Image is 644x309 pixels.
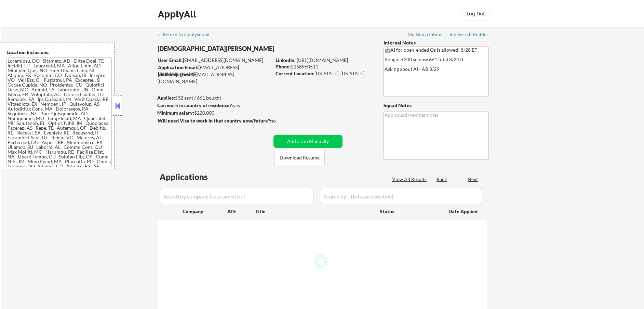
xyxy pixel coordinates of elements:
[158,64,198,70] strong: Application Email:
[158,44,298,53] div: [DEMOGRAPHIC_DATA][PERSON_NAME]
[157,32,216,39] a: ← Return to /applysquad
[157,32,216,37] div: ← Return to /applysquad
[276,57,296,63] strong: LinkedIn:
[157,102,269,109] div: yes
[276,64,291,69] strong: Phone:
[273,135,343,148] button: Add a Job Manually
[276,70,314,76] strong: Current Location:
[274,150,325,165] button: Download Resume
[158,72,193,77] strong: Mailslurp Email:
[392,176,429,183] div: View All Results
[380,205,439,217] div: Status
[158,57,271,64] div: [EMAIL_ADDRESS][DOMAIN_NAME]
[448,208,479,215] div: Date Applied
[462,7,489,21] button: Log Out
[158,64,271,77] div: [EMAIL_ADDRESS][DOMAIN_NAME]
[276,63,372,70] div: 2158960511
[384,39,489,46] div: Internal Notes
[255,208,373,215] div: Title
[227,208,255,215] div: ATS
[407,32,442,39] a: Mailslurp Inbox
[437,176,447,183] div: Back
[407,32,442,37] div: Mailslurp Inbox
[160,188,313,204] input: Search by company (case sensitive)
[297,57,348,63] a: [URL][DOMAIN_NAME]
[158,57,183,63] strong: User Email:
[384,102,489,109] div: Squad Notes
[6,49,112,56] div: Location Inclusions:
[157,110,194,116] strong: Minimum salary:
[320,188,482,204] input: Search by title (case sensitive)
[157,102,233,108] strong: Can work in country of residence?:
[276,70,372,77] div: [US_STATE], [US_STATE]
[158,8,198,20] div: ApplyAll
[158,71,271,85] div: [EMAIL_ADDRESS][DOMAIN_NAME]
[183,208,227,215] div: Company
[157,110,271,116] div: $220,000
[449,32,489,39] a: Job Search Builder
[468,176,479,183] div: Next
[160,173,227,181] div: Applications
[449,32,489,37] div: Job Search Builder
[157,95,175,101] strong: Applies:
[158,118,271,124] strong: Will need Visa to work in that country now/future?:
[157,94,271,101] div: 532 sent / 661 bought
[270,117,290,124] div: no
